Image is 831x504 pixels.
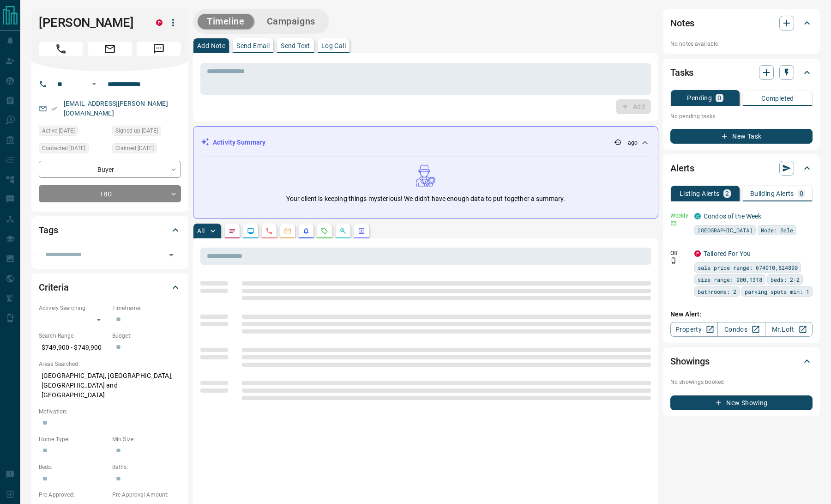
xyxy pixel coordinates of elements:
[670,157,813,179] div: Alerts
[51,105,57,112] svg: Email Verified
[201,134,650,151] div: Activity Summary-- ago
[670,161,694,176] h2: Alerts
[670,65,693,80] h2: Tasks
[670,378,813,386] p: No showings booked
[39,491,108,499] p: Pre-Approved:
[39,15,142,30] h1: [PERSON_NAME]
[197,43,225,49] p: Add Note
[229,227,236,235] svg: Notes
[694,250,701,257] div: property.ca
[115,144,154,153] span: Claimed [DATE]
[704,213,761,220] a: Condos of the Week
[286,194,565,204] p: Your client is keeping things mysterious! We didn't have enough data to put together a summary.
[771,275,800,284] span: beds: 2-2
[42,144,85,153] span: Contacted [DATE]
[165,249,178,261] button: Open
[39,280,69,295] h2: Criteria
[39,276,181,298] div: Criteria
[156,19,163,26] div: property.ca
[39,42,83,56] span: Call
[670,129,813,144] button: New Task
[680,190,720,197] p: Listing Alerts
[39,407,181,416] p: Motivation:
[339,227,347,235] svg: Opportunities
[112,332,181,340] p: Budget:
[213,138,265,147] p: Activity Summary
[761,95,794,102] p: Completed
[112,491,181,499] p: Pre-Approval Amount:
[670,310,813,319] p: New Alert:
[670,350,813,372] div: Showings
[39,143,108,156] div: Fri Nov 04 2022
[670,395,813,410] button: New Showing
[137,42,181,56] span: Message
[321,227,328,235] svg: Requests
[112,143,181,156] div: Sat Oct 29 2022
[358,227,365,235] svg: Agent Actions
[88,42,132,56] span: Email
[670,40,813,48] p: No notes available
[112,304,181,312] p: Timeframe:
[670,249,689,257] p: Off
[197,228,205,234] p: All
[670,12,813,34] div: Notes
[687,95,712,101] p: Pending
[39,185,181,202] div: TBD
[115,126,158,135] span: Signed up [DATE]
[39,304,108,312] p: Actively Searching:
[670,354,710,369] h2: Showings
[112,126,181,139] div: Fri Dec 11 2020
[670,257,677,264] svg: Push Notification Only
[39,360,181,368] p: Areas Searched:
[698,287,736,296] span: bathrooms: 2
[39,161,181,178] div: Buyer
[761,225,793,235] span: Mode: Sale
[236,43,270,49] p: Send Email
[800,190,803,197] p: 0
[302,227,310,235] svg: Listing Alerts
[89,79,100,90] button: Open
[750,190,794,197] p: Building Alerts
[694,213,701,219] div: condos.ca
[39,126,108,139] div: Mon Jun 16 2025
[64,100,168,117] a: [EMAIL_ADDRESS][PERSON_NAME][DOMAIN_NAME]
[39,223,58,237] h2: Tags
[745,287,809,296] span: parking spots min: 1
[39,435,108,443] p: Home Type:
[281,43,310,49] p: Send Text
[704,250,751,257] a: Tailored For You
[717,95,721,101] p: 0
[670,220,677,226] svg: Email
[247,227,254,235] svg: Lead Browsing Activity
[258,14,325,29] button: Campaigns
[39,219,181,241] div: Tags
[265,227,273,235] svg: Calls
[623,139,638,147] p: -- ago
[39,368,181,403] p: [GEOGRAPHIC_DATA], [GEOGRAPHIC_DATA], [GEOGRAPHIC_DATA] and [GEOGRAPHIC_DATA]
[670,212,689,220] p: Weekly
[321,43,346,49] p: Log Call
[112,463,181,471] p: Baths:
[39,332,108,340] p: Search Range:
[112,435,181,443] p: Min Size:
[670,61,813,84] div: Tasks
[670,109,813,123] p: No pending tasks
[39,463,108,471] p: Beds:
[765,322,813,337] a: Mr.Loft
[198,14,254,29] button: Timeline
[725,190,729,197] p: 2
[698,263,798,272] span: sale price range: 674910,824890
[670,16,694,30] h2: Notes
[670,322,718,337] a: Property
[698,275,762,284] span: size range: 900,1318
[717,322,765,337] a: Condos
[698,225,753,235] span: [GEOGRAPHIC_DATA]
[42,126,75,135] span: Active [DATE]
[284,227,291,235] svg: Emails
[39,340,108,355] p: $749,900 - $749,900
